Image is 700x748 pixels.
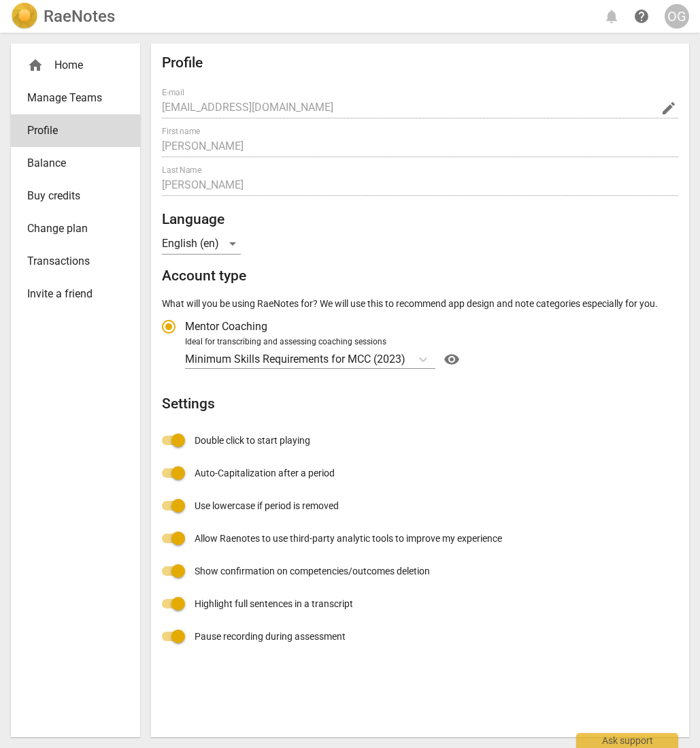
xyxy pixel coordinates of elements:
span: Allow Raenotes to use third-party analytic tools to improve my experience [195,532,502,546]
a: Buy credits [11,180,140,212]
span: Highlight full sentences in a transcript [195,597,353,611]
label: Last Name [162,166,201,174]
span: Double click to start playing [195,434,310,448]
a: Balance [11,147,140,180]
label: First name [162,127,200,135]
img: Logo [11,3,38,30]
h2: Account type [162,267,678,284]
span: Change plan [27,221,113,237]
span: home [27,57,44,74]
span: Buy credits [27,188,113,204]
span: Mentor Coaching [185,319,267,334]
a: Manage Teams [11,82,140,114]
input: Ideal for transcribing and assessing coaching sessionsMinimum Skills Requirements for MCC (2023)Help [407,353,410,365]
div: Account type [162,310,678,370]
span: Transactions [27,253,113,270]
p: What will you be using RaeNotes for? We will use this to recommend app design and note categories... [162,297,678,311]
span: Profile [27,123,113,139]
div: English (en) [162,233,241,255]
h2: RaeNotes [44,7,115,26]
span: Balance [27,155,113,172]
div: Home [11,49,140,82]
span: help [633,8,650,25]
a: Change plan [11,212,140,245]
h2: Language [162,211,678,228]
a: LogoRaeNotes [11,3,115,30]
a: Transactions [11,245,140,278]
span: Pause recording during assessment [195,630,346,644]
div: Home [27,57,113,74]
h2: Settings [162,395,678,412]
span: visibility [441,351,463,368]
p: Minimum Skills Requirements for MCC (2023) [185,351,405,367]
a: Invite a friend [11,278,140,310]
h2: Profile [162,54,678,71]
a: Profile [11,114,140,147]
span: Use lowercase if period is removed [195,499,339,513]
label: E-mail [162,88,184,97]
a: Help [435,348,463,370]
div: Ask support [576,733,678,748]
button: Help [441,348,463,370]
span: Show confirmation on competencies/outcomes deletion [195,564,430,579]
div: Ideal for transcribing and assessing coaching sessions [185,336,674,348]
span: Invite a friend [27,286,113,302]
span: edit [661,100,677,116]
span: Auto-Capitalization after a period [195,466,335,481]
span: Manage Teams [27,90,113,106]
button: Change Email [659,99,678,118]
a: Help [629,4,654,29]
button: OG [665,4,689,29]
